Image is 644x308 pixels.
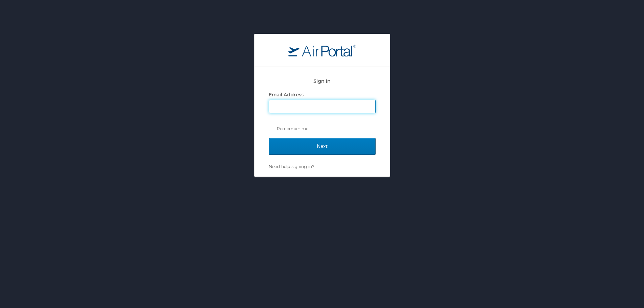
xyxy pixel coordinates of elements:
input: Next [269,138,376,155]
label: Email Address [269,92,304,97]
h2: Sign In [269,77,376,85]
a: Need help signing in? [269,164,314,169]
img: logo [288,44,356,56]
label: Remember me [269,123,376,134]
